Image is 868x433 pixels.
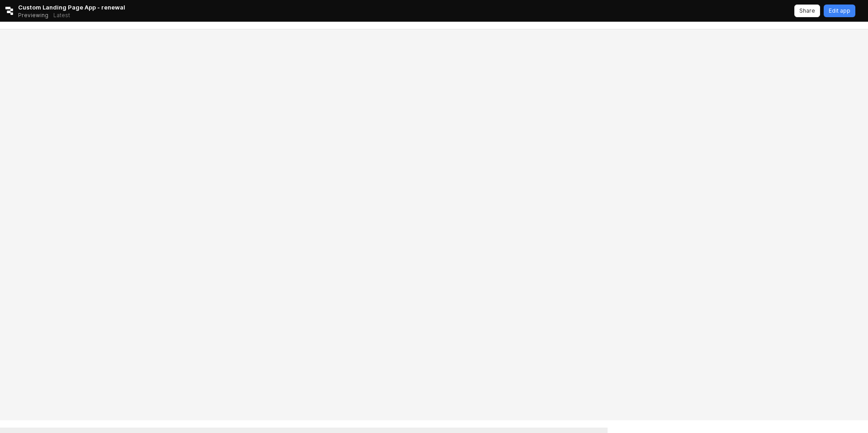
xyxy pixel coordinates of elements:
span: Custom Landing Page App - renewal [18,3,125,12]
p: Latest [53,12,70,19]
p: Edit app [829,7,850,14]
button: Add app to favorites [129,3,138,12]
button: Share app [794,5,820,17]
p: Share [799,7,815,14]
button: Releases and History [48,9,75,22]
button: Edit app [824,5,855,17]
div: Previewing Latest [18,9,75,22]
span: Previewing [18,11,48,20]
